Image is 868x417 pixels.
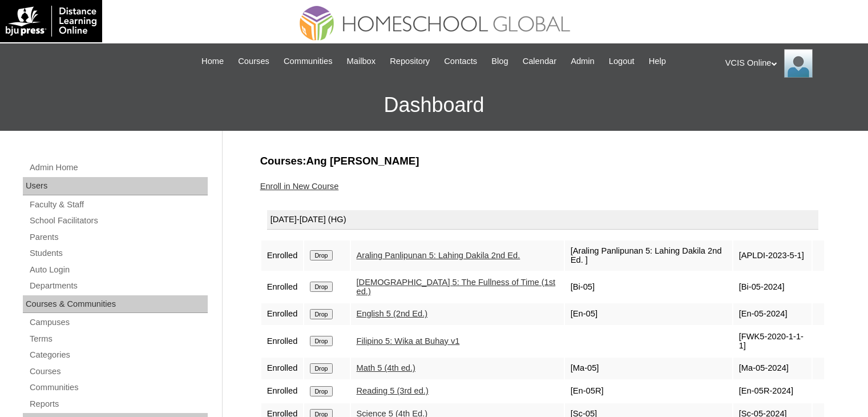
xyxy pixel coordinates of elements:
[733,303,812,325] td: [En-05-2024]
[29,246,208,260] a: Students
[29,364,208,379] a: Courses
[357,336,460,346] a: Filipino 5: Wika at Buhay v1
[565,303,732,325] td: [En-05]
[643,55,672,68] a: Help
[29,397,208,411] a: Reports
[357,386,429,395] a: Reading 5 (3rd ed.)
[261,326,304,356] td: Enrolled
[357,251,520,260] a: Araling Panlipunan 5: Lahing Dakila 2nd Ed.
[609,55,635,68] span: Logout
[565,55,600,68] a: Admin
[444,55,477,68] span: Contacts
[491,55,508,68] span: Blog
[310,336,332,346] input: Drop
[310,386,332,396] input: Drop
[29,332,208,346] a: Terms
[196,55,229,68] a: Home
[261,358,304,379] td: Enrolled
[649,55,666,68] span: Help
[603,55,640,68] a: Logout
[29,161,208,175] a: Admin Home
[310,250,332,260] input: Drop
[29,279,208,293] a: Departments
[390,55,430,68] span: Repository
[384,55,435,68] a: Repository
[261,240,304,271] td: Enrolled
[733,272,812,302] td: [Bi-05-2024]
[565,358,732,379] td: [Ma-05]
[486,55,514,68] a: Blog
[733,380,812,402] td: [En-05R-2024]
[523,55,556,68] span: Calendar
[310,309,332,319] input: Drop
[725,49,857,78] div: VCIS Online
[261,303,304,325] td: Enrolled
[310,282,332,292] input: Drop
[23,177,208,195] div: Users
[565,240,732,271] td: [Araling Panlipunan 5: Lahing Dakila 2nd Ed. ]
[232,55,275,68] a: Courses
[23,295,208,314] div: Courses & Communities
[29,214,208,228] a: School Facilitators
[201,55,224,68] span: Home
[284,55,333,68] span: Communities
[6,79,862,131] h3: Dashboard
[29,348,208,362] a: Categories
[784,49,813,78] img: VCIS Online Admin
[267,210,818,230] div: [DATE]-[DATE] (HG)
[733,240,812,271] td: [APLDI-2023-5-1]
[357,278,556,296] a: [DEMOGRAPHIC_DATA] 5: The Fullness of Time (1st ed.)
[310,363,332,374] input: Drop
[29,230,208,244] a: Parents
[733,358,812,379] td: [Ma-05-2024]
[261,272,304,302] td: Enrolled
[29,380,208,395] a: Communities
[565,380,732,402] td: [En-05R]
[341,55,382,68] a: Mailbox
[29,315,208,330] a: Campuses
[357,363,415,372] a: Math 5 (4th ed.)
[29,263,208,277] a: Auto Login
[6,6,96,37] img: logo-white.png
[29,198,208,212] a: Faculty & Staff
[357,309,428,318] a: English 5 (2nd Ed.)
[347,55,376,68] span: Mailbox
[260,154,825,169] h3: Courses:Ang [PERSON_NAME]
[565,272,732,302] td: [Bi-05]
[260,182,339,191] a: Enroll in New Course
[261,380,304,402] td: Enrolled
[571,55,595,68] span: Admin
[238,55,269,68] span: Courses
[733,326,812,356] td: [FWK5-2020-1-1-1]
[517,55,562,68] a: Calendar
[278,55,338,68] a: Communities
[438,55,483,68] a: Contacts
